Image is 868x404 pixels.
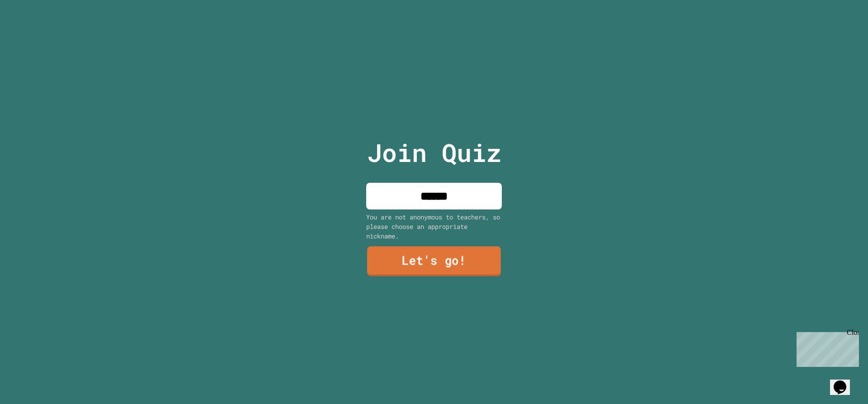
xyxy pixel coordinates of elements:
iframe: chat widget [830,368,859,395]
div: You are not anonymous to teachers, so please choose an appropriate nickname. [366,212,502,241]
a: Let's go! [367,247,501,276]
iframe: chat widget [793,328,859,367]
div: Chat with us now!Close [4,4,62,57]
p: Join Quiz [367,134,501,171]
